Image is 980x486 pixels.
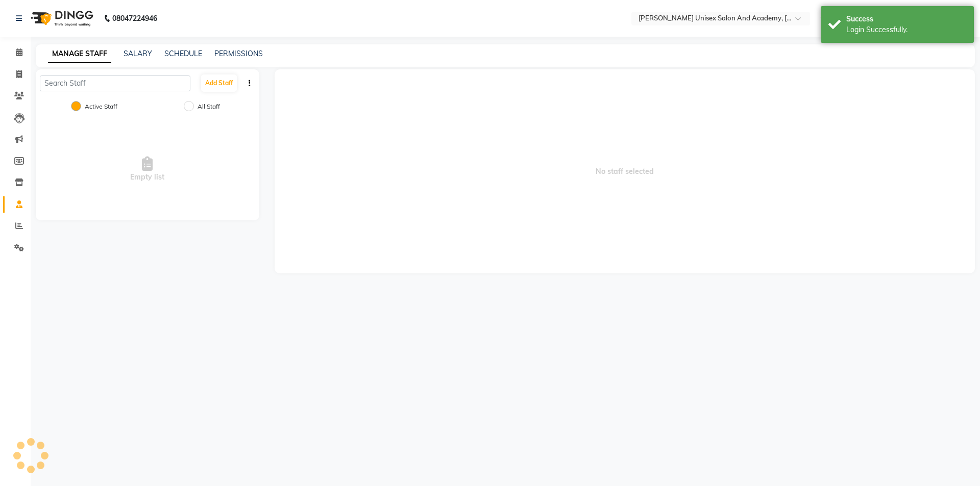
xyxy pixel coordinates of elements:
[85,102,117,111] label: Active Staff
[36,118,259,220] div: Empty list
[275,69,975,273] span: No staff selected
[214,49,263,58] a: PERMISSIONS
[40,75,190,91] input: Search Staff
[124,49,152,58] a: SALARY
[26,4,96,33] img: logo
[164,49,202,58] a: SCHEDULE
[198,102,220,111] label: All Staff
[112,4,157,33] b: 08047224946
[846,14,966,24] div: Success
[846,24,966,35] div: Login Successfully.
[201,74,237,92] button: Add Staff
[48,45,111,63] a: MANAGE STAFF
